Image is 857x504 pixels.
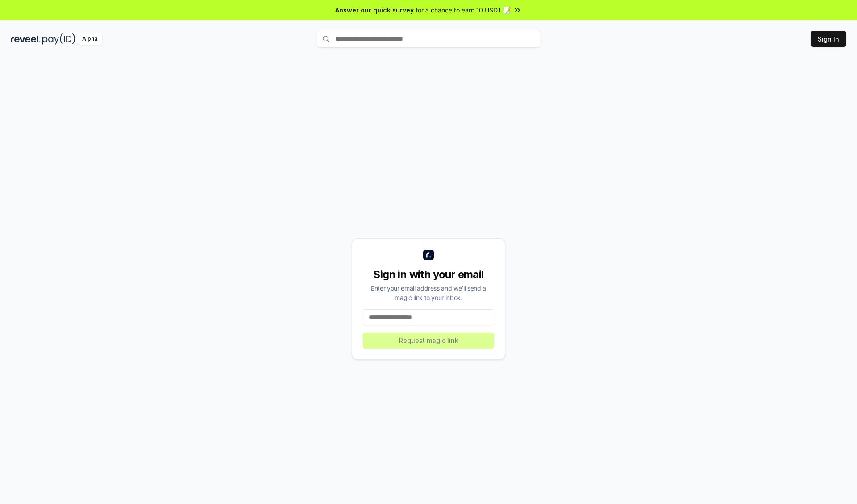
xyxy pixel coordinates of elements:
div: Enter your email address and we’ll send a magic link to your inbox. [363,283,494,302]
span: for a chance to earn 10 USDT 📝 [416,5,511,15]
img: logo_small [423,250,434,260]
img: pay_id [42,33,75,45]
img: reveel_dark [11,33,41,45]
button: Sign In [811,31,846,47]
span: Answer our quick survey [335,5,414,15]
div: Alpha [77,33,102,45]
div: Sign in with your email [363,267,494,282]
